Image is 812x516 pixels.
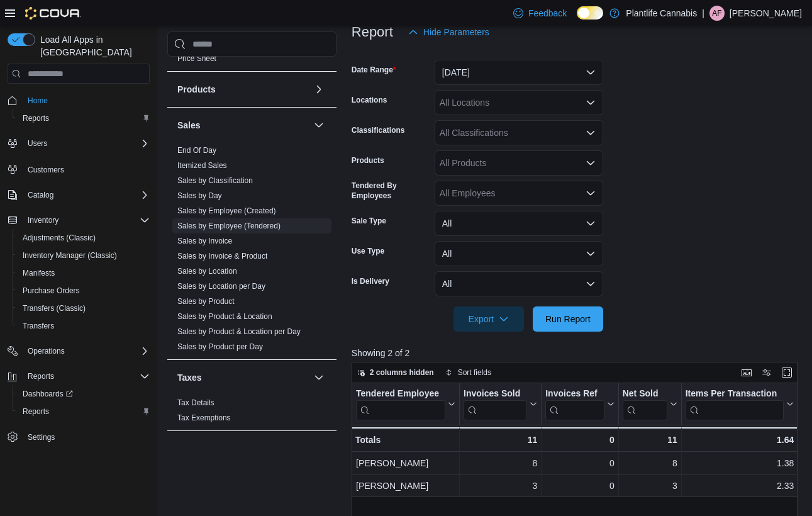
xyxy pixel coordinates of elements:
[177,161,227,170] a: Itemized Sales
[23,250,117,261] span: Inventory Manager (Classic)
[311,82,326,97] button: Products
[177,236,232,246] span: Sales by Invoice
[177,371,202,384] h3: Taxes
[23,286,80,296] span: Purchase Orders
[458,367,491,378] span: Sort fields
[23,233,96,243] span: Adjustments (Classic)
[759,365,774,380] button: Display options
[508,1,572,26] a: Feedback
[440,365,496,380] button: Sort fields
[28,371,54,381] span: Reports
[28,138,47,149] span: Users
[352,246,384,256] label: Use Type
[709,6,725,21] div: Alyson Flowers
[18,111,54,126] a: Reports
[356,388,445,400] div: Tendered Employee
[13,247,155,264] button: Inventory Manager (Classic)
[528,7,567,20] span: Feedback
[177,252,267,261] a: Sales by Invoice & Product
[28,215,58,225] span: Inventory
[177,296,235,306] span: Sales by Product
[177,146,216,155] a: End Of Day
[18,386,78,401] a: Dashboards
[23,136,150,151] span: Users
[356,456,455,471] div: [PERSON_NAME]
[13,282,155,300] button: Purchase Orders
[3,367,155,385] button: Reports
[13,109,155,127] button: Reports
[545,388,604,420] div: Invoices Ref
[453,306,524,332] button: Export
[177,145,216,155] span: End Of Day
[435,211,603,236] button: All
[461,306,516,332] span: Export
[3,91,155,109] button: Home
[464,388,527,420] div: Invoices Sold
[464,432,537,447] div: 11
[23,344,70,359] button: Operations
[352,276,389,286] label: Is Delivery
[177,237,232,245] a: Sales by Invoice
[779,365,794,380] button: Enter fullscreen
[3,186,155,204] button: Catalog
[545,388,604,400] div: Invoices Ref
[177,398,214,408] span: Tax Details
[18,111,150,126] span: Reports
[370,367,434,378] span: 2 columns hidden
[533,306,603,332] button: Run Report
[28,165,64,175] span: Customers
[355,432,455,447] div: Totals
[23,268,55,278] span: Manifests
[712,6,721,21] span: AF
[23,430,60,445] a: Settings
[177,160,227,171] span: Itemized Sales
[167,143,336,359] div: Sales
[352,347,802,359] p: Showing 2 of 2
[18,283,85,298] a: Purchase Orders
[586,98,596,108] button: Open list of options
[23,188,58,203] button: Catalog
[13,229,155,247] button: Adjustments (Classic)
[18,266,60,281] a: Manifests
[18,318,150,334] span: Transfers
[23,321,54,331] span: Transfers
[545,313,591,325] span: Run Report
[13,300,155,317] button: Transfers (Classic)
[28,96,48,106] span: Home
[13,403,155,420] button: Reports
[545,456,614,471] div: 0
[352,155,384,165] label: Products
[13,264,155,282] button: Manifests
[403,20,494,45] button: Hide Parameters
[435,271,603,296] button: All
[3,160,155,178] button: Customers
[622,432,677,447] div: 11
[177,312,272,321] a: Sales by Product & Location
[177,53,216,64] span: Price Sheet
[356,388,445,420] div: Tendered Employee
[3,135,155,152] button: Users
[3,342,155,360] button: Operations
[177,311,272,322] span: Sales by Product & Location
[177,221,281,231] span: Sales by Employee (Tendered)
[23,136,52,151] button: Users
[23,429,150,445] span: Settings
[423,26,489,38] span: Hide Parameters
[18,266,150,281] span: Manifests
[23,344,150,359] span: Operations
[28,432,55,442] span: Settings
[18,248,122,263] a: Inventory Manager (Classic)
[464,478,537,493] div: 3
[18,318,59,334] a: Transfers
[177,327,301,336] a: Sales by Product & Location per Day
[739,365,754,380] button: Keyboard shortcuts
[352,216,386,226] label: Sale Type
[18,386,150,401] span: Dashboards
[435,60,603,85] button: [DATE]
[167,51,336,71] div: Pricing
[702,6,704,21] p: |
[177,83,309,96] button: Products
[352,25,393,40] h3: Report
[177,222,281,230] a: Sales by Employee (Tendered)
